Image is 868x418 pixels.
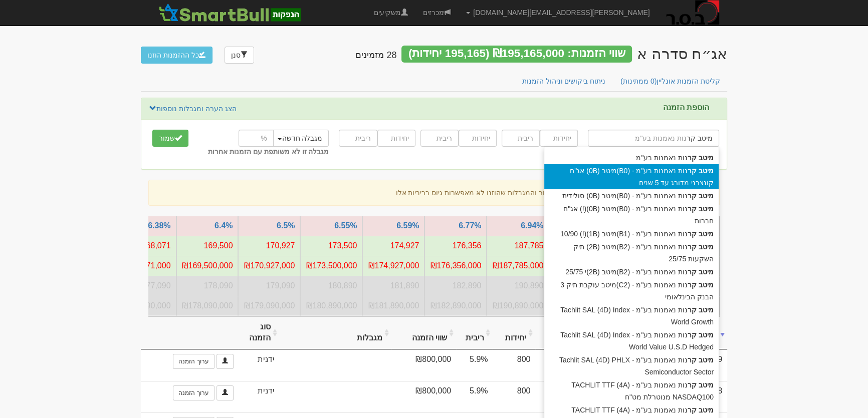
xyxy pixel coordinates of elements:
th: שווי הזמנה: activate to sort column ascending [391,316,456,350]
a: ערוך הזמנה [173,385,214,400]
strong: קר [688,381,697,389]
span: (0 ממתינות) [620,77,657,85]
td: יחידות אפקטיבי [176,236,239,256]
div: נות נאמנות בע"מ - TACHLIT TTF (4A) NASDAQ100 מנוטרלת מט"ח [544,378,719,403]
td: יחידות אפקטיבי [487,236,549,256]
td: ידנית [239,381,280,412]
strong: מיטב [699,356,714,364]
label: הוספת הזמנה [663,103,709,112]
td: תמורה אפקטיבית [362,256,424,276]
label: מגבלה זו לא משותפת עם הזמנות אחרות [208,147,329,157]
strong: מיטב [699,192,714,200]
div: ב.ס.ר. הנדסה ופיתוח בע"מ - אג״ח (סדרה א) - הנפקה לציבור [637,46,727,62]
th: סוג הזמנה: activate to sort column ascending [239,316,280,350]
td: יחידות אפקטיבי [238,236,300,256]
a: 6.59% [396,221,419,230]
th: יחידות: activate to sort column ascending [493,316,535,350]
input: יחידות [540,130,578,147]
div: שווי הזמנות: ₪195,165,000 (195,165 יחידות) [401,46,632,63]
input: שם גוף [588,130,719,147]
strong: קר [688,268,697,276]
a: 6.5% [277,221,295,230]
button: שמור [152,130,188,147]
div: נות נאמנות בע"מ - (C2)מיטב עוקבת תיק 3 הבנק הבינלאומי [544,278,719,303]
strong: קר [688,243,697,251]
td: סה״כ תמורה [300,296,362,316]
td: יחידות אפקטיבי [362,236,424,256]
strong: מיטב [699,154,714,162]
strong: מיטב [699,381,714,389]
th: ריבית: activate to sort column ascending [456,316,493,350]
div: נות נאמנות בע"מ - Tachlit SAL (4D) Index World Growth [544,303,719,328]
strong: מיטב [699,205,714,213]
strong: קר [688,406,697,414]
td: סה״כ תמורה [487,296,549,316]
a: 6.4% [214,221,233,230]
td: סה״כ יחידות [300,276,362,296]
strong: מיטב [699,331,714,339]
td: 5.9% [456,381,493,412]
div: נות נאמנות בע"מ - (B0)מיטב (0B)(!) אג"ח חברות [544,202,719,227]
td: ₪800,000 [391,381,456,412]
td: תמורה אפקטיבית [487,256,549,276]
strong: קר [688,205,697,213]
td: סה״כ תמורה [238,296,300,316]
button: מגבלה חדשה [271,130,329,147]
a: 6.77% [459,221,481,230]
td: סה״כ תמורה [362,296,424,316]
strong: קר [688,356,697,364]
strong: מיטב [699,281,714,289]
td: תמורה אפקטיבית [300,256,362,276]
button: כל ההזמנות הוזנו [141,47,212,64]
td: תמורה אפקטיבית [176,256,239,276]
td: סה״כ יחידות [362,276,424,296]
td: סה״כ יחידות [238,276,300,296]
td: ידנית [239,349,280,381]
div: נות נאמנות בע"מ - (B1)מיטב (1B)(!) 10/90 [544,227,719,240]
td: סה״כ תמורה [424,296,487,316]
th: מגבלות: activate to sort column ascending [280,316,391,350]
td: תמורה אפקטיבית [424,256,487,276]
td: 800 [493,349,535,381]
a: הצג הערה ומגבלות נוספות [149,103,237,114]
strong: קר [688,331,697,339]
input: ריבית [339,130,377,147]
strong: מיטב [699,243,714,251]
div: נות נאמנות בע"מ [544,151,719,164]
strong: מיטב [699,230,714,238]
td: 800 [493,381,535,412]
div: נות נאמנות בע"מ - Tachlit SAL (4D) PHLX Semiconductor Sector [544,353,719,378]
strong: מיטב [699,306,714,314]
strong: קר [688,230,697,238]
strong: קר [688,306,697,314]
a: סנן [225,47,254,64]
td: 5.9% [456,349,493,381]
a: 6.38% [148,221,170,230]
img: SmartBull Logo [156,3,303,23]
strong: מיטב [699,268,714,276]
input: יחידות [459,130,497,147]
div: שים לב: בטבלה לא מוצגים נתונים עבור הריביות מאחר והמגבלות שהוזנו לא מאפשרות גיוס בריביות אלו. [148,180,720,206]
strong: קר [688,167,697,175]
a: קליטת הזמנות אונליין(0 ממתינות) [612,71,728,92]
div: נות נאמנות בע"מ - (B2)מיטב (2B)י 25/75 [544,265,719,278]
td: סה״כ יחידות [176,276,239,296]
strong: קר [688,192,697,200]
th: ח.פ.: activate to sort column ascending [535,316,586,350]
strong: קר [688,281,697,289]
input: ריבית [502,130,540,147]
div: נות נאמנות בע"מ - (B0)מיטב (0B) אג"ח קונצרני מדורג עד 5 שנים [544,164,719,189]
strong: מיטב [699,167,714,175]
a: ניתוח ביקושים וניהול הזמנות [514,71,614,92]
strong: מיטב [699,406,714,414]
div: נות נאמנות בע"מ - (B2)מיטב (2B) תיק השקעות 25/75 [544,240,719,265]
div: נות נאמנות בע"מ - Tachlit SAL (4D) Index World Value U.S.D Hedged [544,328,719,353]
td: יחידות אפקטיבי [424,236,487,256]
td: תמורה אפקטיבית [238,256,300,276]
td: יחידות אפקטיבי [300,236,362,256]
a: 6.94% [521,221,543,230]
td: סה״כ תמורה [176,296,239,316]
td: סה״כ יחידות [487,276,549,296]
td: ₪800,000 [391,349,456,381]
div: נות נאמנות בע"מ - (B0)מיטב (0B) סולידית [544,189,719,202]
